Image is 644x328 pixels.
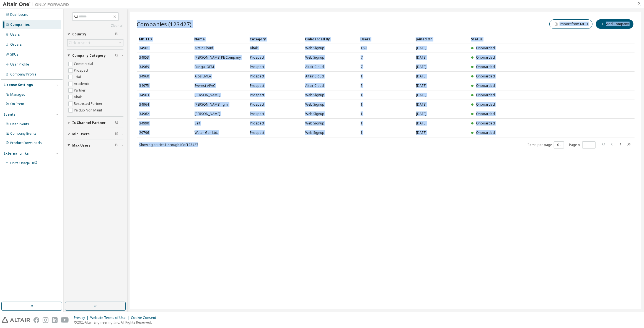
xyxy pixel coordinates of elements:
label: Restricted Partner [74,100,104,107]
img: altair_logo.svg [2,317,30,323]
span: [DATE] [416,112,426,116]
a: [PERSON_NAME] _gml [195,102,229,107]
span: Clear filter [115,32,118,37]
span: [DATE] [416,131,426,135]
label: Altair [74,94,83,100]
span: Altair Cloud [305,65,324,69]
span: Web Signup [305,102,324,107]
span: Prospect [250,74,264,79]
span: 34990 [139,121,149,126]
span: Country [72,32,86,37]
a: [PERSON_NAME] PE Company [195,55,241,60]
span: [DATE] [416,65,426,69]
span: Onboarded [476,93,495,97]
span: Onboarded [476,64,495,69]
span: Clear filter [115,121,118,125]
button: Company Category [67,50,123,62]
a: Bangal OEM [195,64,214,69]
span: Companies (123427) [137,20,192,28]
span: 34975 [139,84,149,88]
span: 34953 [139,55,149,60]
span: Page n. [569,141,596,149]
div: User Events [10,122,29,126]
span: Onboarded [476,55,495,60]
span: Prospect [250,112,264,116]
span: Clear filter [115,143,118,148]
button: Is Channel Partner [67,117,123,129]
div: On Prem [10,102,24,106]
span: 1 [361,93,363,97]
a: [PERSON_NAME] [195,111,220,116]
span: Onboarded [476,130,495,135]
label: Academic [74,80,90,87]
span: [DATE] [416,55,426,60]
span: [DATE] [416,93,426,97]
span: Is Channel Partner [72,121,106,125]
span: [DATE] [416,121,426,126]
label: Paidup Non Maint [74,107,103,114]
span: Onboarded [476,83,495,88]
span: Prospect [250,121,264,126]
label: Prospect [74,67,89,74]
span: 34962 [139,112,149,116]
span: Altair Cloud [305,84,324,88]
div: Dashboard [10,12,29,17]
span: 34969 [139,65,149,69]
span: Prospect [250,65,264,69]
div: Click to select [68,40,123,46]
span: 5 [361,84,363,88]
span: Units Usage BI [10,161,37,165]
span: 34964 [139,102,149,107]
span: Web Signup [305,121,324,126]
label: Commercial [74,61,94,67]
a: Clear all [67,24,123,28]
div: Name [194,35,245,43]
span: Company Category [72,53,106,58]
div: Product Downloads [10,141,42,145]
div: Orders [10,42,22,47]
img: youtube.svg [61,317,69,323]
p: © 2025 Altair Engineering, Inc. All Rights Reserved. [74,320,159,325]
div: User Profile [10,62,29,67]
span: Onboarded [476,121,495,126]
span: Web Signup [305,93,324,97]
div: Users [10,32,20,37]
div: Privacy [74,316,90,320]
span: Prospect [250,93,264,97]
span: 7 [361,65,363,69]
span: Showing entries 1 through 10 of 123427 [139,142,198,147]
span: 29796 [139,131,149,135]
div: Website Terms of Use [90,316,131,320]
span: Items per page [527,141,564,149]
span: 7 [361,55,363,60]
button: Add Company [596,19,633,29]
div: Companies [10,22,30,27]
span: Altair Cloud [305,74,324,79]
span: Onboarded [476,46,495,50]
span: Prospect [250,102,264,107]
div: Company Events [10,131,37,136]
span: [DATE] [416,74,426,79]
span: Web Signup [305,55,324,60]
button: Min Users [67,128,123,140]
span: [DATE] [416,84,426,88]
span: [DATE] [416,46,426,50]
a: Alps EMEA [195,74,211,79]
button: Import from MDH [549,19,593,29]
div: Company Profile [10,72,37,77]
span: Web Signup [305,112,324,116]
span: Web Signup [305,131,324,135]
div: Managed [10,92,25,97]
button: Country [67,28,123,40]
span: Max Users [72,143,90,148]
img: Altair One [3,2,72,7]
label: Partner [74,87,87,94]
div: MDH ID [139,35,190,43]
span: 1 [361,121,363,126]
span: Onboarded [476,102,495,107]
span: 1 [361,112,363,116]
img: instagram.svg [43,317,48,323]
span: 34963 [139,93,149,97]
div: Onboarded By [305,35,356,43]
span: Onboarded [476,111,495,116]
